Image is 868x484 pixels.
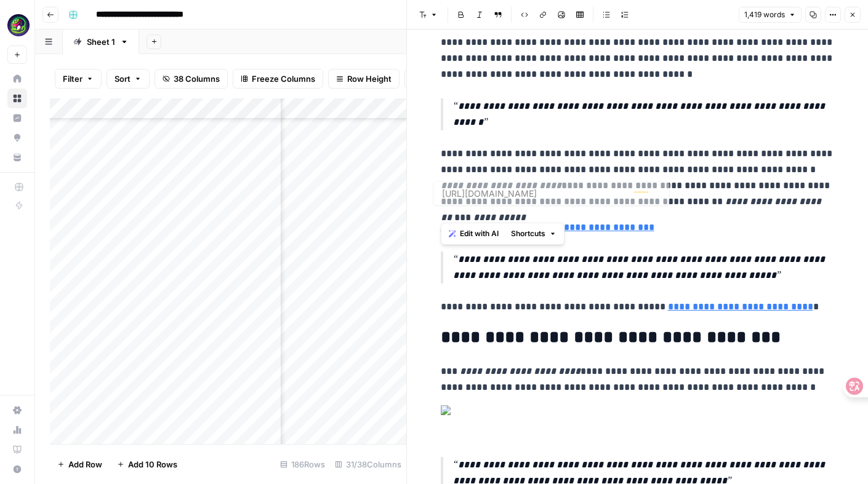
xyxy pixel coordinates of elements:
[7,148,27,167] a: Your Data
[7,10,27,41] button: Workspace: Meshy
[68,458,102,470] span: Add Row
[444,226,504,242] button: Edit with AI
[7,14,30,36] img: Meshy Logo
[63,30,139,54] a: Sheet 1
[511,228,545,239] span: Shortcuts
[174,73,220,85] span: 38 Columns
[7,69,27,89] a: Home
[233,69,323,89] button: Freeze Columns
[7,459,27,479] button: Help + Support
[7,400,27,420] a: Settings
[7,108,27,128] a: Insights
[7,440,27,459] a: Learning Hub
[328,69,400,89] button: Row Height
[252,73,315,85] span: Freeze Columns
[63,73,82,85] span: Filter
[330,454,406,474] div: 31/38 Columns
[110,454,185,474] button: Add 10 Rows
[50,454,110,474] button: Add Row
[55,69,102,89] button: Filter
[7,128,27,148] a: Opportunities
[87,36,115,48] div: Sheet 1
[744,9,785,20] span: 1,419 words
[460,228,499,239] span: Edit with AI
[347,73,392,85] span: Row Height
[155,69,228,89] button: 38 Columns
[275,454,330,474] div: 186 Rows
[506,226,561,242] button: Shortcuts
[7,89,27,108] a: Browse
[115,73,131,85] span: Sort
[128,458,177,470] span: Add 10 Rows
[739,7,802,23] button: 1,419 words
[7,420,27,440] a: Usage
[106,69,150,89] button: Sort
